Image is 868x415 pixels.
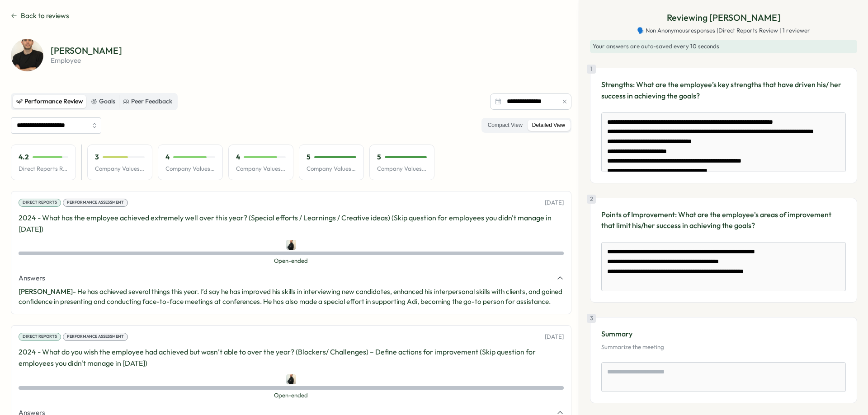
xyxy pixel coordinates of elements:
p: [DATE] [545,199,564,207]
p: 3 [95,152,99,162]
div: 2 [587,195,596,204]
span: 🗣️ Non Anonymous responses | Direct Reports Review | 1 reviewer [637,27,810,35]
p: Reviewing [PERSON_NAME] [667,11,781,25]
div: 3 [587,314,596,323]
p: Summary [601,328,846,340]
div: Direct Reports [19,199,61,207]
div: Performance Assessment [63,199,128,207]
img: Lior Avitan [11,39,43,71]
span: Back to reviews [21,11,69,21]
span: [PERSON_NAME] [19,287,73,296]
p: [PERSON_NAME] [51,46,122,55]
p: 4 [236,152,240,162]
div: Goals [91,97,115,107]
p: Summarize the meeting [601,343,846,351]
p: Company Values - Trust [236,165,286,173]
p: 5 [307,152,311,162]
p: 4 [165,152,170,162]
p: 4.2 [19,152,29,162]
span: Your answers are auto-saved every 10 seconds [593,42,719,50]
div: Peer Feedback [123,97,172,107]
span: Open-ended [19,392,564,400]
p: Company Values - Ambition [307,165,356,173]
span: Answers [19,273,45,283]
p: Company Values - Innovation [95,165,145,173]
div: Performance Review [16,97,83,107]
p: 2024 - What has the employee achieved extremely well over this year? (Special efforts / Learnings... [19,212,564,235]
button: Back to reviews [11,11,69,21]
p: [DATE] [545,333,564,341]
img: Jonathan Hauptmann [286,240,296,250]
div: 1 [587,65,596,74]
p: 2024 - What do you wish the employee had achieved but wasn’t able to over the year? (Blockers/ Ch... [19,346,564,369]
p: - He has achieved several things this year. I’d say he has improved his skills in interviewing ne... [19,287,564,307]
label: Detailed View [528,120,570,131]
img: Jonathan Hauptmann [286,374,296,384]
span: Open-ended [19,257,564,265]
button: Answers [19,273,564,283]
p: Company Values - Professionalism [165,165,215,173]
p: Direct Reports Review Avg [19,165,68,173]
label: Compact View [483,120,527,131]
p: Strengths: What are the employee’s key strengths that have driven his/ her success in achieving t... [601,79,846,102]
p: employee [51,57,122,64]
p: 5 [377,152,381,162]
div: Performance Assessment [63,333,128,341]
p: Company Values - Collaboration [377,165,427,173]
p: Points of Improvement: What are the employee's areas of improvement that limit his/her success in... [601,209,846,232]
div: Direct Reports [19,333,61,341]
